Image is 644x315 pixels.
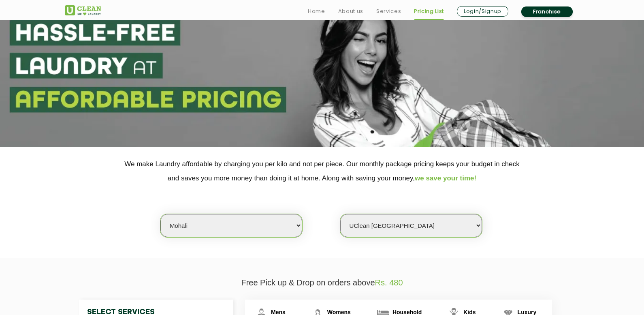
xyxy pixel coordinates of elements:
a: Franchise [521,6,573,17]
span: Rs. 480 [375,278,403,287]
a: Login/Signup [457,6,508,17]
img: UClean Laundry and Dry Cleaning [65,5,101,15]
a: Home [308,6,325,16]
p: We make Laundry affordable by charging you per kilo and not per piece. Our monthly package pricin... [65,157,579,185]
a: Services [376,6,401,16]
p: Free Pick up & Drop on orders above [65,278,579,287]
a: Pricing List [414,6,444,16]
a: About us [338,6,363,16]
span: we save your time! [415,174,476,182]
